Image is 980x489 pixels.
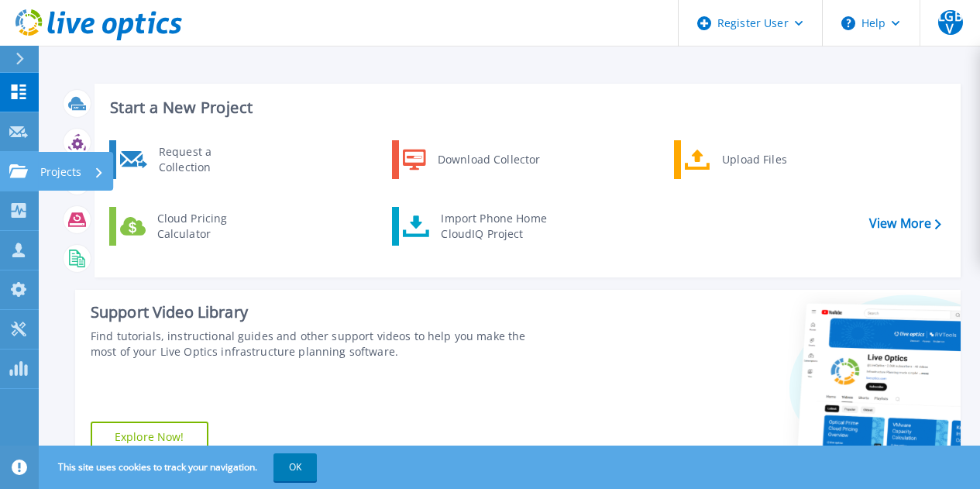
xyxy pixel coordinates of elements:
[40,152,81,192] p: Projects
[91,329,551,360] div: Find tutorials, instructional guides and other support videos to help you make the most of your L...
[938,10,963,35] span: LGBV
[674,140,833,179] a: Upload Files
[151,144,264,175] div: Request a Collection
[109,207,268,246] a: Cloud Pricing Calculator
[392,140,551,179] a: Download Collector
[91,422,208,453] a: Explore Now!
[273,453,317,481] button: OK
[110,99,940,116] h3: Start a New Project
[91,302,551,322] div: Support Video Library
[714,144,829,175] div: Upload Files
[869,216,941,231] a: View More
[150,211,264,242] div: Cloud Pricing Calculator
[430,144,547,175] div: Download Collector
[43,453,317,481] span: This site uses cookies to track your navigation.
[433,211,554,242] div: Import Phone Home CloudIQ Project
[109,140,268,179] a: Request a Collection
